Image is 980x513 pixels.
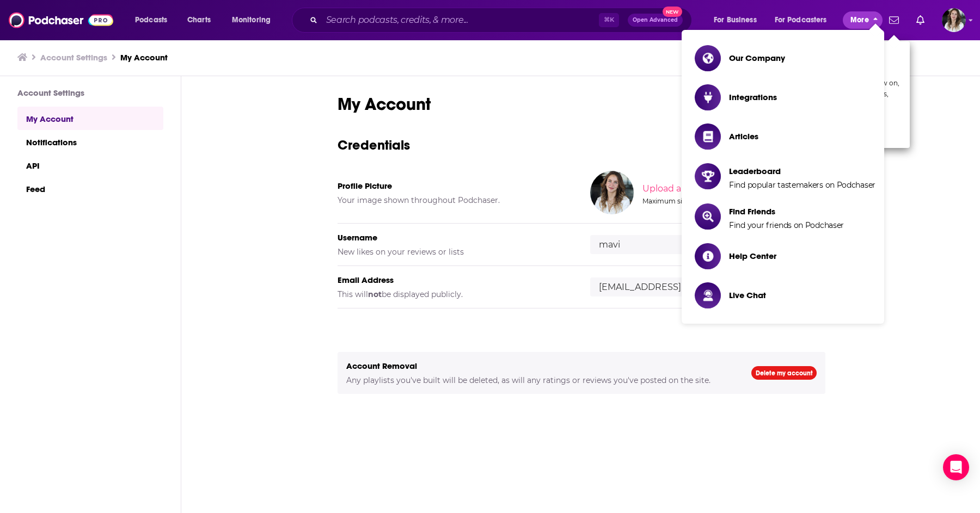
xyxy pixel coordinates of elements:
h5: Email Address [338,275,573,285]
span: Integrations [729,92,777,102]
span: For Podcasters [775,13,827,28]
a: Show notifications dropdown [885,11,903,29]
h1: My Account [338,94,825,115]
h5: This will be displayed publicly. [338,289,573,299]
h5: Account Removal [346,361,734,371]
span: For Business [714,13,757,28]
input: username [590,235,825,254]
span: Monitoring [232,13,271,28]
span: Live Chat [729,290,766,300]
a: My Account [120,52,168,63]
div: Search podcasts, credits, & more... [302,8,702,33]
span: Articles [729,131,758,141]
button: open menu [224,11,285,29]
span: ⌘ K [599,13,619,27]
h5: New likes on your reviews or lists [338,247,573,257]
span: Find popular tastemakers on Podchaser [729,180,875,190]
img: User Profile [942,8,966,32]
b: not [368,289,382,299]
span: Help Center [729,251,776,261]
a: Show notifications dropdown [912,11,929,29]
span: Leaderboard [729,166,875,176]
span: New [663,7,682,17]
input: Search podcasts, credits, & more... [322,11,599,29]
a: Feed [17,177,163,200]
input: email [590,277,825,296]
a: Charts [180,11,217,29]
span: Find Friends [729,206,844,217]
span: Our Company [729,53,785,63]
a: Account Settings [40,52,107,63]
h5: Username [338,232,573,243]
h5: Any playlists you've built will be deleted, as will any ratings or reviews you've posted on the s... [346,375,734,385]
button: close menu [843,11,883,29]
a: API [17,153,163,177]
div: Maximum size allowed 5000Kb of PNG, JPEG, JPG [642,197,823,205]
span: Open Advanced [633,17,678,23]
h3: Account Settings [17,88,163,98]
button: Open AdvancedNew [628,14,683,27]
button: open menu [768,11,843,29]
a: My Account [17,107,163,130]
span: Charts [187,13,211,28]
span: More [850,13,869,28]
div: Open Intercom Messenger [943,454,969,480]
a: Notifications [17,130,163,153]
span: Logged in as mavi [942,8,966,32]
img: Your profile image [590,171,634,214]
span: Podcasts [135,13,167,28]
a: Delete my account [751,366,817,380]
h5: Your image shown throughout Podchaser. [338,195,573,205]
button: open menu [127,11,181,29]
span: Find your friends on Podchaser [729,220,844,230]
button: Show profile menu [942,8,966,32]
button: open menu [706,11,770,29]
h5: Profile Picture [338,181,573,191]
h3: Credentials [338,137,825,153]
img: Podchaser - Follow, Share and Rate Podcasts [9,10,113,30]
